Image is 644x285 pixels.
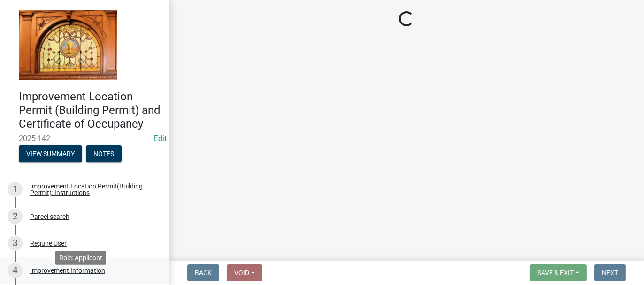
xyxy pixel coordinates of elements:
wm-modal-confirm: Summary [19,151,82,158]
button: Notes [86,145,122,162]
wm-modal-confirm: Notes [86,151,122,158]
img: Jasper County, Indiana [19,10,117,80]
span: 2025-142 [19,134,150,143]
h4: Improvement Location Permit (Building Permit) and Certificate of Occupancy [19,90,161,130]
span: Next [602,269,618,277]
div: Require User [30,240,67,247]
div: Parcel search [30,213,69,220]
wm-modal-confirm: Edit Application Number [154,134,167,143]
div: Improvement Location Permit(Building Permit): Instructions [30,183,154,196]
div: 4 [8,263,23,278]
button: Next [594,264,626,281]
span: Save & Exit [537,269,574,277]
button: Back [187,264,219,281]
span: Back [195,269,212,277]
span: Void [234,269,249,277]
div: 3 [8,236,23,251]
button: Save & Exit [530,264,587,281]
div: 1 [8,182,23,197]
button: Void [227,264,262,281]
div: 2 [8,209,23,224]
div: Improvement Information [30,267,105,274]
a: Edit [154,134,167,143]
div: Role: Applicant [55,251,106,264]
button: View Summary [19,145,82,162]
